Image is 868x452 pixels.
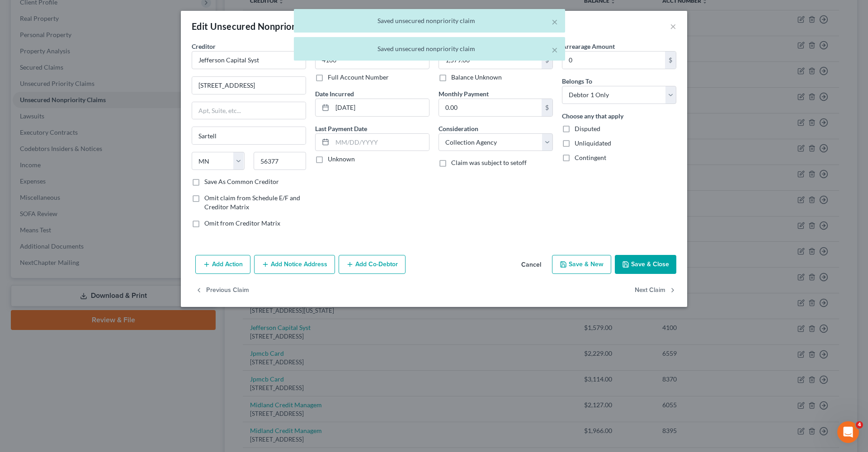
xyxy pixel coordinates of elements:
[339,255,406,274] button: Add Co-Debtor
[837,421,859,443] iframe: Intercom live chat
[332,134,429,151] input: MM/DD/YYYY
[552,44,558,55] button: ×
[254,255,335,274] button: Add Notice Address
[562,111,623,121] label: Choose any that apply
[204,219,280,227] span: Omit from Creditor Matrix
[514,256,548,274] button: Cancel
[328,155,355,164] label: Unknown
[451,159,527,166] span: Claim was subject to setoff
[328,73,389,82] label: Full Account Number
[552,255,611,274] button: Save & New
[575,139,611,147] span: Unliquidated
[254,152,307,170] input: Enter zip...
[439,89,489,99] label: Monthly Payment
[439,124,478,133] label: Consideration
[204,177,279,186] label: Save As Common Creditor
[542,99,552,116] div: $
[575,125,600,132] span: Disputed
[195,255,250,274] button: Add Action
[301,16,558,25] div: Saved unsecured nonpriority claim
[315,124,367,133] label: Last Payment Date
[192,77,306,94] input: Enter address...
[575,154,606,161] span: Contingent
[615,255,676,274] button: Save & Close
[552,16,558,27] button: ×
[315,89,354,99] label: Date Incurred
[192,102,306,119] input: Apt, Suite, etc...
[332,99,429,116] input: MM/DD/YYYY
[192,127,306,144] input: Enter city...
[195,281,249,300] button: Previous Claim
[204,194,300,211] span: Omit claim from Schedule E/F and Creditor Matrix
[451,73,502,82] label: Balance Unknown
[562,77,592,85] span: Belongs To
[635,281,676,300] button: Next Claim
[439,99,542,116] input: 0.00
[856,421,863,428] span: 4
[301,44,558,53] div: Saved unsecured nonpriority claim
